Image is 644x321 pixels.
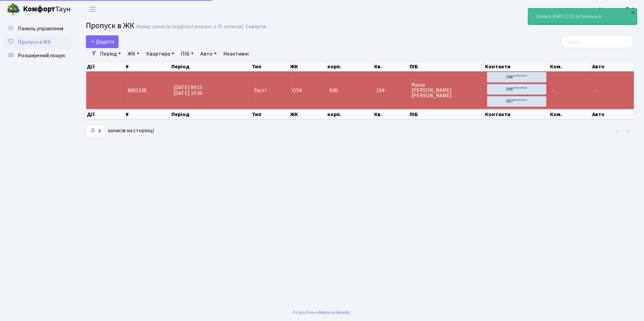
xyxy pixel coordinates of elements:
[319,309,350,316] a: Massive Kinetic
[327,62,373,71] th: корп.
[254,88,266,93] span: Гості
[251,109,289,119] th: Тип
[178,48,196,60] a: ПІБ
[552,87,554,94] span: -
[412,82,481,98] span: Ярош [PERSON_NAME] [PERSON_NAME]
[329,87,338,94] span: 04Б
[561,35,634,48] input: Пошук...
[171,62,252,71] th: Період
[18,38,51,46] span: Пропуск в ЖК
[86,35,119,48] a: Додати
[3,49,71,62] a: Розширений пошук
[549,109,592,119] th: Ком.
[484,62,549,71] th: Контакти
[289,109,327,119] th: ЖК
[293,309,351,316] div: Розроблено .
[143,48,177,60] a: Квартира
[125,109,171,119] th: #
[599,5,636,13] a: Консьєрж б. 4.
[594,87,597,94] span: -
[251,62,289,71] th: Тип
[128,87,147,94] span: 8891338
[292,88,324,93] span: СП4
[484,109,549,119] th: Контакти
[409,109,484,119] th: ПІБ
[18,25,63,32] span: Панель управління
[86,124,154,137] label: записів на сторінці
[86,20,134,32] span: Пропуск в ЖК
[549,62,592,71] th: Ком.
[198,48,219,60] a: Авто
[374,109,409,119] th: Кв.
[171,109,252,119] th: Період
[125,62,171,71] th: #
[23,4,55,14] b: Комфорт
[289,62,327,71] th: ЖК
[376,88,406,93] span: 194
[3,35,71,49] a: Пропуск в ЖК
[23,4,71,15] span: Таун
[3,22,71,35] a: Панель управління
[591,62,634,71] th: Авто
[84,4,101,15] button: Переключити навігацію
[409,62,484,71] th: ПІБ
[136,24,244,30] div: Немає записів (відфільтровано з 25 записів).
[327,109,373,119] th: корп.
[18,52,65,59] span: Розширений пошук
[528,8,637,25] div: Заявка #8891338 активована
[173,84,202,97] span: [DATE] 09:15 [DATE] 10:30
[630,9,636,16] div: ×
[125,48,142,60] a: ЖК
[246,24,266,30] a: Скинути
[221,48,251,60] a: Неактивні
[374,62,409,71] th: Кв.
[591,109,634,119] th: Авто
[86,124,105,137] select: записів на сторінці
[7,3,20,16] img: logo.png
[599,6,636,13] b: Консьєрж б. 4.
[90,38,114,45] span: Додати
[97,48,124,60] a: Період
[86,109,125,119] th: Дії
[86,62,125,71] th: Дії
